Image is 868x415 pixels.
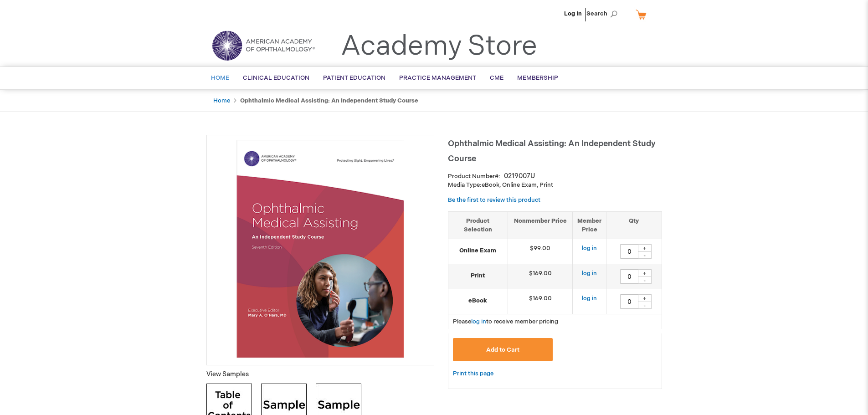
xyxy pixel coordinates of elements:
[638,244,652,252] div: +
[448,173,500,180] strong: Product Number
[486,346,519,354] span: Add to Cart
[508,239,573,264] td: $99.00
[638,251,652,259] div: -
[620,294,638,309] input: Qty
[573,211,606,239] th: Member Price
[638,302,652,309] div: -
[638,277,652,284] div: -
[582,270,597,277] a: log in
[582,245,597,252] a: log in
[448,139,656,164] span: Ophthalmic Medical Assisting: An Independent Study Course
[564,10,582,17] a: Log In
[606,211,662,239] th: Qty
[448,181,662,190] p: eBook, Online Exam, Print
[211,140,429,358] img: Ophthalmic Medical Assisting: An Independent Study Course
[341,30,537,63] a: Academy Store
[453,297,503,305] strong: eBook
[453,272,503,280] strong: Print
[508,289,573,314] td: $169.00
[453,368,493,379] a: Print this page
[448,211,508,239] th: Product Selection
[620,269,638,284] input: Qty
[508,211,573,239] th: Nonmember Price
[582,295,597,302] a: log in
[448,196,540,204] a: Be the first to review this product
[504,172,535,181] div: 0219007U
[638,269,652,277] div: +
[490,74,503,82] span: CME
[211,74,229,82] span: Home
[586,5,621,23] span: Search
[620,244,638,259] input: Qty
[448,181,482,189] strong: Media Type:
[638,294,652,302] div: +
[453,318,558,325] span: Please to receive member pricing
[453,338,553,361] button: Add to Cart
[517,74,558,82] span: Membership
[206,370,434,379] p: View Samples
[213,97,230,104] a: Home
[471,318,486,325] a: log in
[453,246,503,255] strong: Online Exam
[240,97,418,104] strong: Ophthalmic Medical Assisting: An Independent Study Course
[323,74,385,82] span: Patient Education
[508,264,573,289] td: $169.00
[399,74,476,82] span: Practice Management
[243,74,309,82] span: Clinical Education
